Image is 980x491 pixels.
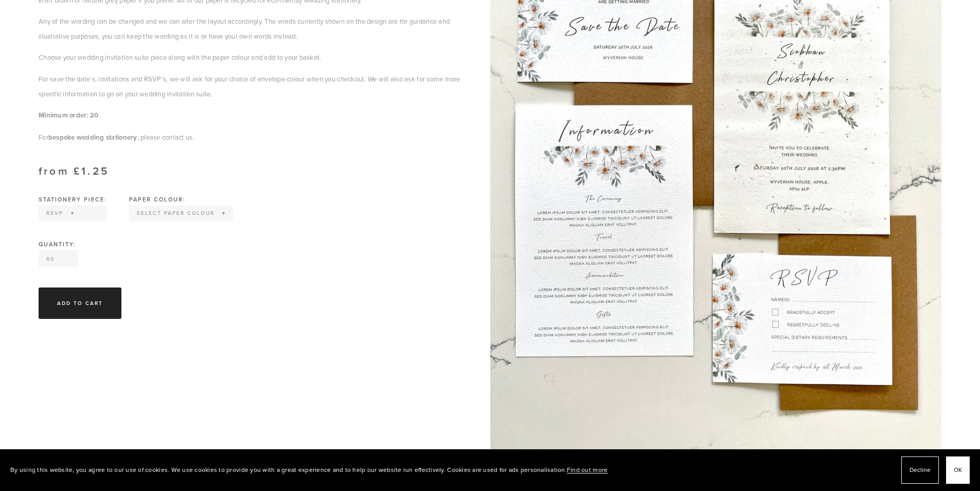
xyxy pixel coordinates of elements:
p: By using this website, you agree to our use of cookies. We use cookies to provide you with a grea... [10,463,608,478]
strong: bespoke wedding stationery [48,132,137,142]
div: Add To Cart [39,287,121,319]
div: Quantity: [39,242,465,247]
input: Quantity [39,250,78,267]
button: OK [946,456,970,484]
select: Select Paper colour [130,207,232,220]
p: Choose your wedding invitation suite piece along with the paper colour and add to your basket. [39,50,465,65]
p: Any of the wording can be changed and we can alter the layout accordingly. The words currently sh... [39,14,465,43]
a: bespoke wedding stationery [48,132,137,142]
div: Paper colour: [129,197,233,202]
a: Find out more [567,465,608,474]
select: Select Stationery piece [40,207,106,220]
div: from £1.25 [39,165,465,176]
button: Decline [901,456,939,484]
p: For save the date’s, invitations and RSVP’s, we will ask for your choice of envelope colour when ... [39,72,465,101]
span: Decline [910,463,931,478]
span: OK [954,463,962,478]
p: For , please contact us. [39,130,465,145]
strong: Minimum order: 20 [39,110,98,120]
div: Stationery piece: [39,197,107,202]
div: Add To Cart [57,299,103,307]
